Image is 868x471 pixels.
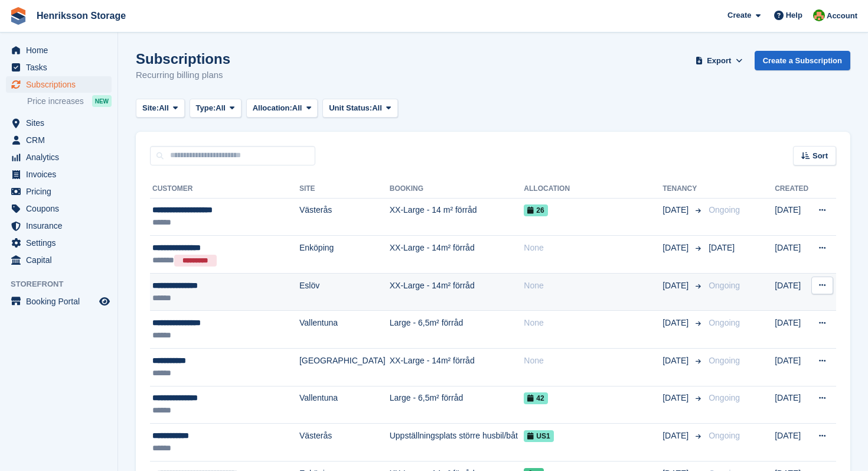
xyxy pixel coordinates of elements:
a: menu [6,166,112,183]
td: Vallentuna [299,311,390,349]
a: Henriksson Storage [32,6,130,25]
span: Ongoing [709,205,740,215]
td: XX-Large - 14m² förråd [390,236,524,274]
td: [DATE] [775,236,810,274]
td: [DATE] [775,198,810,236]
span: [DATE] [663,355,691,367]
span: Ongoing [709,281,740,290]
span: [DATE] [663,392,691,404]
span: 26 [524,204,547,216]
span: US1 [524,430,553,442]
button: Type: All [190,99,242,118]
th: Booking [390,180,524,199]
a: Create a Subscription [755,51,850,70]
a: menu [6,235,112,251]
img: stora-icon-8386f47178a22dfd0bd8f6a31ec36ba5ce8667c1dd55bd0f319d3a0aa187defe.svg [9,7,27,25]
span: [DATE] [663,317,691,329]
td: Uppställningsplats större husbil/båt [390,424,524,462]
span: [DATE] [663,430,691,442]
td: [DATE] [775,349,810,386]
td: Enköping [299,236,390,274]
a: Preview store [97,294,112,308]
th: Customer [150,180,299,199]
div: None [524,317,663,329]
span: Tasks [26,59,97,76]
a: Price increases NEW [27,95,112,108]
span: Sites [26,115,97,131]
button: Site: All [136,99,185,118]
span: All [372,102,382,114]
span: 42 [524,392,547,404]
span: Create [727,9,751,21]
td: Västerås [299,424,390,462]
span: Ongoing [709,318,740,327]
span: Unit Status: [329,102,372,114]
span: Export [707,55,731,67]
button: Unit Status: All [322,99,397,118]
span: Pricing [26,183,97,200]
a: menu [6,200,112,217]
span: All [292,102,302,114]
span: Price increases [27,96,84,107]
a: menu [6,132,112,148]
th: Site [299,180,390,199]
span: Site: [142,102,159,114]
span: Booking Portal [26,293,97,310]
a: menu [6,217,112,234]
td: XX-Large - 14m² förråd [390,349,524,386]
td: XX-Large - 14 m² förråd [390,198,524,236]
p: Recurring billing plans [136,69,230,82]
span: Ongoing [709,356,740,365]
th: Tenancy [663,180,704,199]
td: [GEOGRAPHIC_DATA] [299,349,390,386]
span: Coupons [26,200,97,217]
span: Allocation: [253,102,292,114]
span: All [216,102,226,114]
span: Sort [812,150,828,162]
td: XX-Large - 14m² förråd [390,273,524,311]
span: Account [827,10,857,22]
span: Storefront [11,278,118,290]
td: Large - 6,5m² förråd [390,311,524,349]
a: menu [6,149,112,165]
div: None [524,242,663,254]
button: Allocation: All [246,99,318,118]
td: Vallentuna [299,386,390,424]
span: Ongoing [709,431,740,440]
span: [DATE] [663,242,691,254]
td: Large - 6,5m² förråd [390,386,524,424]
th: Created [775,180,810,199]
span: Analytics [26,149,97,165]
img: Mikael Holmström [813,9,825,21]
span: Insurance [26,217,97,234]
a: menu [6,115,112,131]
div: None [524,280,663,292]
span: Settings [26,235,97,251]
a: menu [6,42,112,59]
span: [DATE] [663,280,691,292]
span: All [159,102,169,114]
span: CRM [26,132,97,148]
h1: Subscriptions [136,51,230,67]
a: menu [6,252,112,268]
a: menu [6,59,112,76]
td: [DATE] [775,424,810,462]
span: [DATE] [709,243,735,252]
td: Eslöv [299,273,390,311]
span: Home [26,42,97,59]
td: [DATE] [775,311,810,349]
div: NEW [92,95,112,107]
td: Västerås [299,198,390,236]
button: Export [693,51,745,70]
td: [DATE] [775,273,810,311]
div: None [524,355,663,367]
a: menu [6,76,112,93]
span: Invoices [26,166,97,183]
span: Capital [26,252,97,268]
span: [DATE] [663,204,691,216]
th: Allocation [524,180,663,199]
span: Subscriptions [26,76,97,93]
span: Help [786,9,802,21]
a: menu [6,293,112,310]
span: Ongoing [709,393,740,402]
